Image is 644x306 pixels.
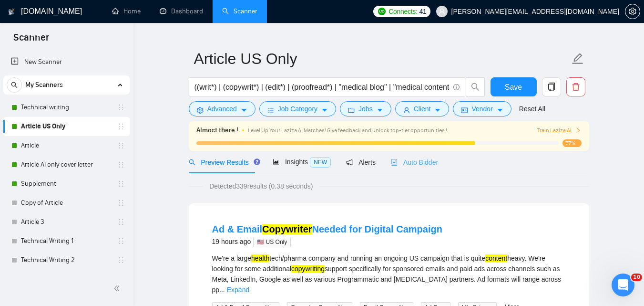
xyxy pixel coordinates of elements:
[117,199,125,207] span: holder
[241,106,247,114] span: caret-down
[251,254,269,262] mark: health
[537,126,581,135] button: Train Laziza AI
[222,7,257,15] a: searchScanner
[189,158,257,166] span: Preview Results
[519,104,545,114] a: Reset All
[419,6,427,17] span: 41
[542,77,561,96] button: copy
[267,106,274,114] span: bars
[273,158,279,165] span: area-chart
[253,237,291,247] span: 🇺🇸 US Only
[117,256,125,264] span: holder
[567,83,585,91] span: delete
[3,53,130,72] li: New Scanner
[321,106,328,114] span: caret-down
[21,117,112,136] a: Article US Only
[572,53,584,65] span: edit
[566,77,585,96] button: delete
[625,4,640,19] button: setting
[259,101,336,116] button: barsJob Categorycaret-down
[194,47,570,71] input: Scanner name...
[378,8,386,15] img: upwork-logo.png
[117,180,125,188] span: holder
[112,7,141,15] a: homeHome
[21,193,112,212] a: Copy of Article
[391,158,438,166] span: Auto Bidder
[403,106,410,114] span: user
[21,212,112,232] a: Article 3
[434,106,441,114] span: caret-down
[505,81,522,93] span: Save
[388,6,417,17] span: Connects:
[471,104,492,114] span: Vendor
[491,77,537,96] button: Save
[6,31,57,51] span: Scanner
[197,106,204,114] span: setting
[497,106,503,114] span: caret-down
[358,104,373,114] span: Jobs
[439,8,445,15] span: user
[466,77,485,96] button: search
[25,75,63,95] span: My Scanners
[453,84,460,90] span: info-circle
[11,53,122,72] a: New Scanner
[485,254,507,262] mark: content
[278,104,317,114] span: Job Category
[207,104,237,114] span: Advanced
[612,274,634,296] iframe: Intercom live chat
[8,4,15,20] img: logo
[377,106,383,114] span: caret-down
[7,82,21,88] span: search
[466,83,484,91] span: search
[253,158,261,166] div: Tooltip anchor
[625,8,640,15] a: setting
[21,136,112,155] a: Article
[117,161,125,169] span: holder
[160,7,203,15] a: dashboardDashboard
[291,265,325,273] mark: copywriting
[117,104,125,111] span: holder
[348,106,355,114] span: folder
[117,218,125,226] span: holder
[212,224,442,234] a: Ad & EmailCopywriterNeeded for Digital Campaign
[113,284,123,293] span: double-left
[248,127,447,134] span: Level Up Your Laziza AI Matches! Give feedback and unlock top-tier opportunities !
[453,101,511,116] button: idcardVendorcaret-down
[262,224,312,234] mark: Copywriter
[117,142,125,149] span: holder
[310,157,331,168] span: NEW
[219,286,225,294] span: ...
[542,83,561,91] span: copy
[196,125,238,136] span: Almost there !
[414,104,431,114] span: Client
[562,139,582,147] span: 77%
[7,77,22,93] button: search
[21,98,112,117] a: Technical writing
[212,253,566,295] div: We're a large tech/pharma company and running an ongoing US campaign that is quite heavy. We're l...
[227,286,249,294] a: Expand
[117,237,125,245] span: holder
[117,123,125,130] span: holder
[21,270,112,289] a: Technical Writing 3
[189,159,195,166] span: search
[395,101,450,116] button: userClientcaret-down
[21,232,112,251] a: Technical Writing 1
[461,106,468,114] span: idcard
[189,101,256,116] button: settingAdvancedcaret-down
[346,159,353,166] span: notification
[21,251,112,270] a: Technical Writing 2
[3,75,130,289] li: My Scanners
[212,236,442,247] div: 19 hours ago
[340,101,391,116] button: folderJobscaret-down
[203,181,319,191] span: Detected 339 results (0.38 seconds)
[273,158,331,166] span: Insights
[391,159,398,166] span: robot
[194,81,449,93] input: Search Freelance Jobs...
[21,174,112,193] a: Supplement
[625,8,640,15] span: setting
[631,274,642,281] span: 10
[575,127,581,133] span: right
[346,158,376,166] span: Alerts
[21,155,112,174] a: Article AI only cover letter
